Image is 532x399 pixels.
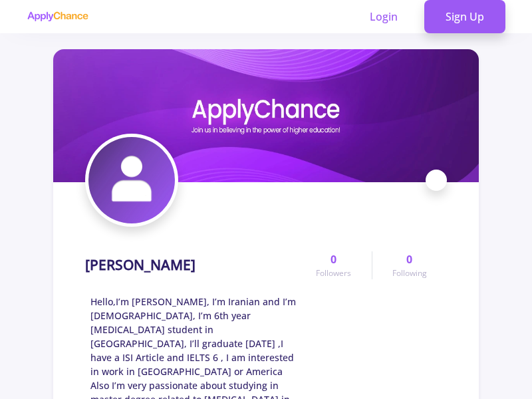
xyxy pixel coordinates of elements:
h1: [PERSON_NAME] [85,257,196,273]
img: HODA ZAREPOUR cover image [53,49,479,182]
img: applychance logo text only [27,11,88,22]
img: HODA ZAREPOUR avatar [88,137,175,223]
a: 0Followers [296,251,371,279]
span: 0 [331,251,336,267]
span: Followers [316,267,351,279]
span: 0 [406,251,412,267]
a: 0Following [372,251,447,279]
span: Following [392,267,427,279]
